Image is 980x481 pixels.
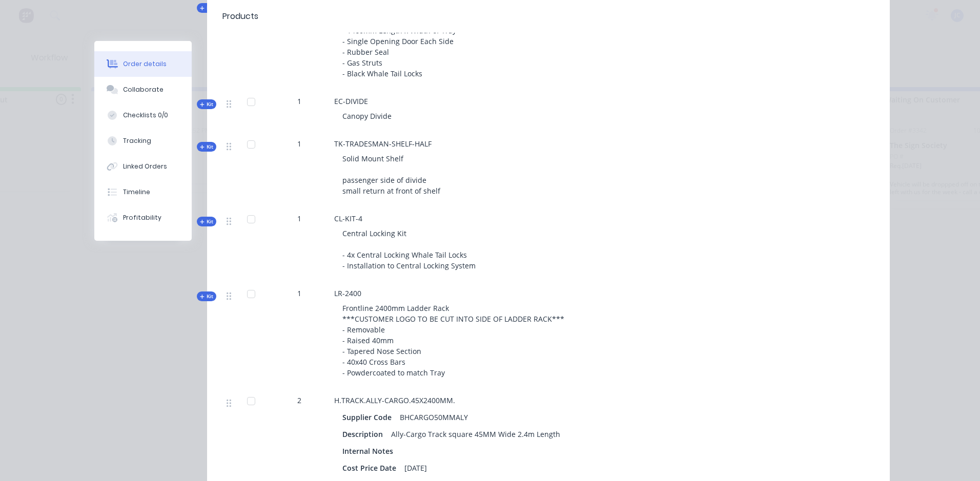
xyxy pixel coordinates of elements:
[297,395,301,406] span: 2
[197,142,216,152] div: Kit
[123,136,151,145] div: Tracking
[342,15,456,78] span: Full Canopy to Suit Frontline Tray - 1460mm Length x Width of Tray - Single Opening Door Each Sid...
[297,96,301,107] span: 1
[297,213,301,224] span: 1
[200,4,213,12] span: Kit
[342,461,400,475] div: Cost Price Date
[200,143,213,151] span: Kit
[342,154,440,196] span: Solid Mount Shelf passenger side of divide small return at front of shelf
[334,96,368,106] span: EC-DIVIDE
[123,59,167,69] div: Order details
[123,111,168,120] div: Checklists 0/0
[342,303,564,378] span: Frontline 2400mm Ladder Rack ***CUSTOMER LOGO TO BE CUT INTO SIDE OF LADDER RACK*** - Removable -...
[334,395,455,405] span: H.TRACK.ALLY-CARGO.45X2400MM.
[94,179,192,205] button: Timeline
[94,128,192,154] button: Tracking
[334,139,432,149] span: TK-TRADESMAN-SHELF-HALF
[94,154,192,179] button: Linked Orders
[342,427,387,442] div: Description
[94,77,192,102] button: Collaborate
[342,111,392,121] span: Canopy Divide
[342,410,396,425] div: Supplier Code
[297,138,301,149] span: 1
[342,228,476,270] span: Central Locking Kit - 4x Central Locking Whale Tail Locks - Installation to Central Locking System
[222,10,258,23] div: Products
[334,214,362,223] span: CL-KIT-4
[94,102,192,128] button: Checklists 0/0
[197,217,216,226] div: Kit
[200,292,213,300] span: Kit
[197,3,216,13] div: Kit
[342,444,397,458] div: Internal Notes
[334,288,361,298] span: LR-2400
[200,218,213,225] span: Kit
[400,461,431,475] div: [DATE]
[387,427,564,442] div: Ally-Cargo Track square 45MM Wide 2.4m Length
[123,213,161,222] div: Profitability
[123,187,150,197] div: Timeline
[297,288,301,299] span: 1
[197,99,216,109] div: Kit
[200,100,213,108] span: Kit
[94,51,192,77] button: Order details
[123,85,164,94] div: Collaborate
[197,291,216,301] div: Kit
[396,410,472,425] div: BHCARGO50MMALY
[94,205,192,231] button: Profitability
[123,162,167,171] div: Linked Orders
